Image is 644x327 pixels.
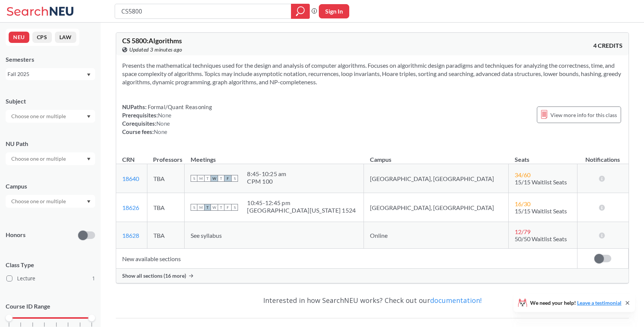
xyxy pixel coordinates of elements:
[122,61,623,86] section: Presents the mathematical techniques used for the design and analysis of computer algorithms. Foc...
[6,140,95,148] div: NU Path
[8,197,71,206] input: Choose one or multiple
[197,204,204,211] span: M
[9,32,29,43] button: NEU
[319,4,349,18] button: Sign In
[211,175,218,182] span: W
[515,171,530,178] span: 34 / 60
[92,274,95,283] span: 1
[6,55,95,64] div: Semesters
[32,32,52,43] button: CPS
[224,175,231,182] span: F
[515,178,567,186] span: 15/15 Waitlist Seats
[515,200,530,207] span: 16 / 30
[191,232,222,239] span: See syllabus
[122,103,212,136] div: NUPaths: Prerequisites: Corequisites: Course fees:
[204,175,211,182] span: T
[87,158,91,161] svg: Dropdown arrow
[129,46,182,54] span: Updated 3 minutes ago
[509,148,577,164] th: Seats
[147,103,212,110] span: Formal/Quant Reasoning
[218,175,224,182] span: T
[6,274,95,283] label: Lecture
[247,178,286,185] div: CPM 100
[218,204,224,211] span: T
[122,37,182,45] span: CS 5800 : Algorithms
[231,204,238,211] span: S
[6,182,95,190] div: Campus
[87,200,91,203] svg: Dropdown arrow
[6,261,95,269] span: Class Type
[147,148,185,164] th: Professors
[116,249,577,269] td: New available sections
[364,148,509,164] th: Campus
[185,148,364,164] th: Meetings
[8,112,71,121] input: Choose one or multiple
[121,5,286,18] input: Class, professor, course number, "phrase"
[147,164,185,193] td: TBA
[530,300,621,306] span: We need your help!
[593,41,623,50] span: 4 CREDITS
[550,110,617,120] span: View more info for this class
[231,175,238,182] span: S
[116,289,629,311] div: Interested in how SearchNEU works? Check out our
[147,193,185,222] td: TBA
[247,170,286,178] div: 8:45 - 10:25 am
[147,222,185,249] td: TBA
[116,269,629,283] div: Show all sections (16 more)
[158,112,171,119] span: None
[224,204,231,211] span: F
[191,175,197,182] span: S
[156,120,170,127] span: None
[364,222,509,249] td: Online
[296,6,305,17] svg: magnifying glass
[122,272,186,279] span: Show all sections (16 more)
[515,207,567,214] span: 15/15 Waitlist Seats
[197,175,204,182] span: M
[515,235,567,242] span: 50/50 Waitlist Seats
[122,155,135,164] div: CRN
[291,4,310,19] div: magnifying glass
[154,128,167,135] span: None
[122,232,139,239] a: 18628
[6,302,95,311] p: Course ID Range
[577,148,628,164] th: Notifications
[364,164,509,193] td: [GEOGRAPHIC_DATA], [GEOGRAPHIC_DATA]
[8,70,86,78] div: Fall 2025
[87,115,91,118] svg: Dropdown arrow
[6,110,95,123] div: Dropdown arrow
[55,32,76,43] button: LAW
[191,204,197,211] span: S
[6,152,95,165] div: Dropdown arrow
[122,204,139,211] a: 18626
[6,231,26,239] p: Honors
[577,300,621,306] a: Leave a testimonial
[204,204,211,211] span: T
[6,68,95,80] div: Fall 2025Dropdown arrow
[122,175,139,182] a: 18640
[247,207,356,214] div: [GEOGRAPHIC_DATA][US_STATE] 1524
[515,228,530,235] span: 12 / 79
[6,97,95,105] div: Subject
[6,195,95,208] div: Dropdown arrow
[247,199,356,207] div: 10:45 - 12:45 pm
[8,154,71,163] input: Choose one or multiple
[87,73,91,76] svg: Dropdown arrow
[211,204,218,211] span: W
[364,193,509,222] td: [GEOGRAPHIC_DATA], [GEOGRAPHIC_DATA]
[430,296,482,305] a: documentation!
